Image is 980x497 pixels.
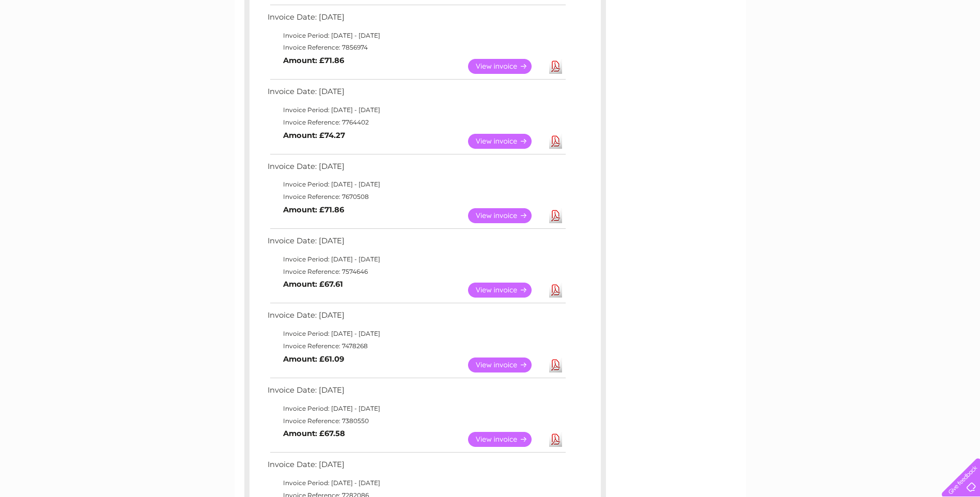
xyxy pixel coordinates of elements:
[946,44,970,52] a: Log out
[468,432,544,447] a: View
[911,44,937,52] a: Contact
[549,358,562,372] a: Download
[265,266,567,278] td: Invoice Reference: 7574646
[246,6,735,50] div: Clear Business is a trading name of Verastar Limited (registered in [GEOGRAPHIC_DATA] No. 3667643...
[549,134,562,149] a: Download
[549,432,562,447] a: Download
[853,44,884,52] a: Telecoms
[549,59,562,74] a: Download
[34,27,87,58] img: logo.png
[824,44,847,52] a: Energy
[265,253,567,266] td: Invoice Period: [DATE] - [DATE]
[265,191,567,203] td: Invoice Reference: 7670508
[265,328,567,340] td: Invoice Period: [DATE] - [DATE]
[798,44,818,52] a: Water
[265,178,567,191] td: Invoice Period: [DATE] - [DATE]
[283,131,345,140] b: Amount: £74.27
[265,116,567,129] td: Invoice Reference: 7764402
[265,29,567,42] td: Invoice Period: [DATE] - [DATE]
[549,208,562,223] a: Download
[890,44,905,52] a: Blog
[283,279,343,289] b: Amount: £67.61
[468,59,544,74] a: View
[265,402,567,415] td: Invoice Period: [DATE] - [DATE]
[468,208,544,223] a: View
[283,429,345,438] b: Amount: £67.58
[265,340,567,352] td: Invoice Reference: 7478268
[265,234,567,253] td: Invoice Date: [DATE]
[265,458,567,477] td: Invoice Date: [DATE]
[265,415,567,427] td: Invoice Reference: 7380550
[283,354,344,364] b: Amount: £61.09
[265,383,567,402] td: Invoice Date: [DATE]
[468,283,544,298] a: View
[265,160,567,179] td: Invoice Date: [DATE]
[265,477,567,489] td: Invoice Period: [DATE] - [DATE]
[283,205,344,214] b: Amount: £71.86
[283,56,344,65] b: Amount: £71.86
[265,104,567,116] td: Invoice Period: [DATE] - [DATE]
[265,85,567,104] td: Invoice Date: [DATE]
[265,308,567,328] td: Invoice Date: [DATE]
[549,283,562,298] a: Download
[785,5,857,18] a: 0333 014 3131
[265,41,567,54] td: Invoice Reference: 7856974
[468,358,544,372] a: View
[265,10,567,29] td: Invoice Date: [DATE]
[468,134,544,149] a: View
